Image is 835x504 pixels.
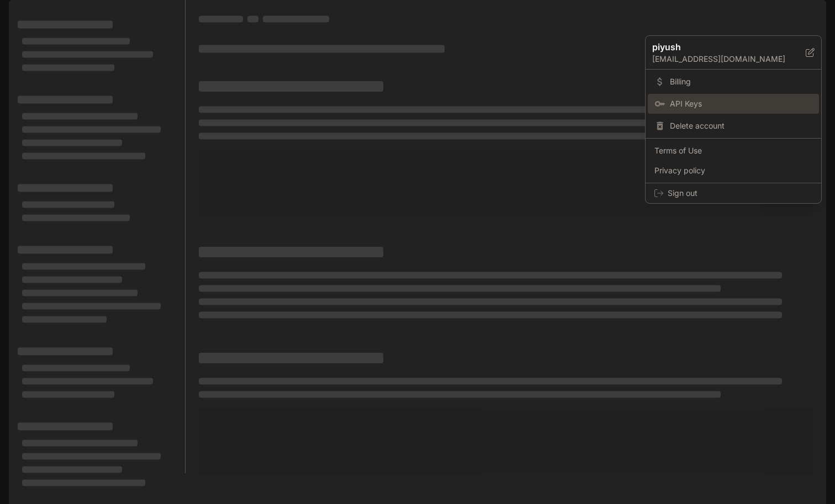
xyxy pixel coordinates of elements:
[654,145,812,156] span: Terms of Use
[646,36,821,70] div: piyush[EMAIL_ADDRESS][DOMAIN_NAME]
[652,54,806,65] p: [EMAIL_ADDRESS][DOMAIN_NAME]
[648,161,819,181] a: Privacy policy
[670,98,812,109] span: API Keys
[652,40,788,54] p: piyush
[670,120,812,131] span: Delete account
[648,94,819,114] a: API Keys
[648,72,819,92] a: Billing
[646,183,821,203] div: Sign out
[668,188,812,199] span: Sign out
[654,165,812,176] span: Privacy policy
[648,116,819,136] div: Delete account
[648,141,819,161] a: Terms of Use
[670,76,812,87] span: Billing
